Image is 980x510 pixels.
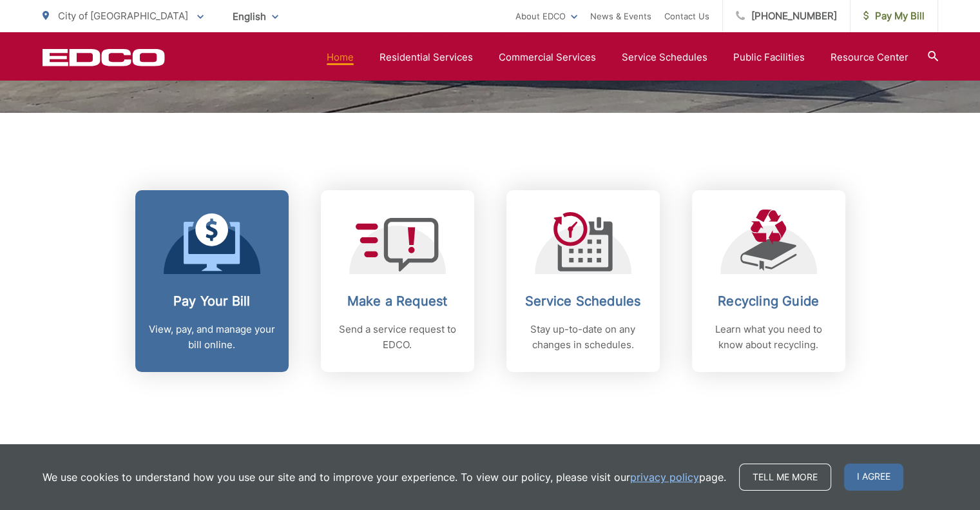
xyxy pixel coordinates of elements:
a: About EDCO [515,8,577,24]
h2: Service Schedules [519,293,647,309]
p: Stay up-to-date on any changes in schedules. [519,322,647,353]
a: Contact Us [664,8,709,24]
a: Public Facilities [733,50,805,65]
a: News & Events [590,8,651,24]
span: English [223,5,288,28]
a: Residential Services [380,50,473,65]
a: EDCD logo. Return to the homepage. [43,48,165,66]
a: Resource Center [831,50,908,65]
a: privacy policy [630,469,699,485]
span: Pay My Bill [863,8,925,24]
p: View, pay, and manage your bill online. [148,322,276,353]
span: City of [GEOGRAPHIC_DATA] [58,10,188,22]
h2: Make a Request [334,293,461,309]
h2: Recycling Guide [705,293,832,309]
a: Make a Request Send a service request to EDCO. [321,190,474,372]
a: Commercial Services [499,50,596,65]
a: Pay Your Bill View, pay, and manage your bill online. [135,190,289,372]
p: Learn what you need to know about recycling. [705,322,832,353]
a: Home [327,50,354,65]
p: We use cookies to understand how you use our site and to improve your experience. To view our pol... [43,469,726,485]
a: Recycling Guide Learn what you need to know about recycling. [692,190,845,372]
iframe: To enrich screen reader interactions, please activate Accessibility in Grammarly extension settings [738,126,970,510]
a: Service Schedules Stay up-to-date on any changes in schedules. [506,190,660,372]
h2: Pay Your Bill [148,293,276,309]
a: Service Schedules [622,50,707,65]
p: Send a service request to EDCO. [334,322,461,353]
